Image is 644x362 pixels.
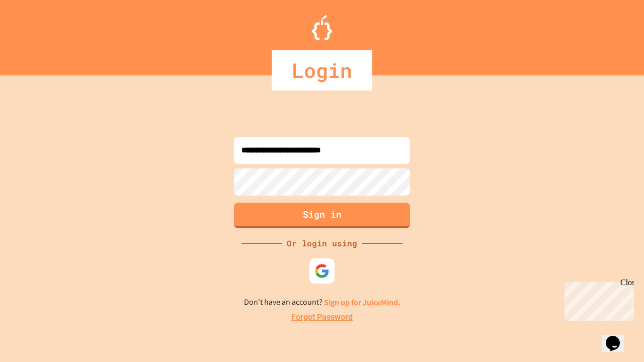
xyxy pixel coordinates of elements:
iframe: chat widget [602,322,634,352]
div: Chat with us now!Close [4,4,69,64]
img: google-icon.svg [314,263,330,279]
button: Sign in [234,203,410,228]
a: Sign up for JuiceMind. [324,297,400,308]
img: Logo.svg [312,15,332,40]
iframe: chat widget [560,278,634,321]
a: Forgot Password [291,311,353,323]
div: Or login using [282,237,362,249]
p: Don't have an account? [244,296,400,309]
div: Login [272,50,372,90]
